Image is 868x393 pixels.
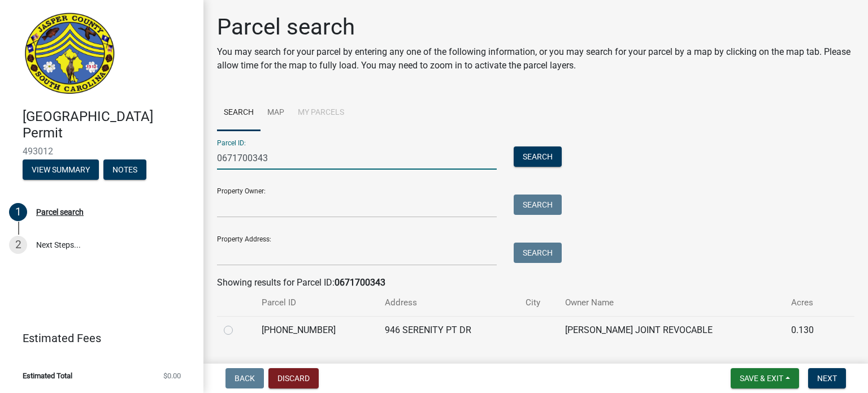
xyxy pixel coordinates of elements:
button: Search [514,243,562,263]
button: Search [514,195,562,215]
h4: [GEOGRAPHIC_DATA] Permit [23,109,194,141]
th: Owner Name [558,290,784,316]
img: Jasper County, South Carolina [23,12,117,97]
td: [PHONE_NUMBER] [255,316,378,344]
a: Estimated Fees [9,327,185,349]
td: 0.130 [784,316,835,344]
div: Showing results for Parcel ID: [217,276,854,290]
button: Save & Exit [731,368,799,388]
th: Address [378,290,519,316]
button: Notes [103,159,146,180]
button: Search [514,146,562,167]
p: You may search for your parcel by entering any one of the following information, or you may searc... [217,45,854,72]
span: Next [817,374,837,383]
strong: 0671700343 [335,277,385,288]
th: Acres [784,290,835,316]
wm-modal-confirm: Summary [23,166,99,175]
wm-modal-confirm: Notes [103,166,146,175]
button: View Summary [23,159,99,180]
button: Back [225,368,264,388]
a: Search [217,95,261,131]
a: Map [261,95,291,131]
button: Discard [268,368,319,388]
span: $0.00 [163,372,181,379]
span: Back [235,374,255,383]
div: 1 [9,203,27,221]
span: Estimated Total [23,372,72,379]
span: Save & Exit [740,374,783,383]
h1: Parcel search [217,14,854,41]
div: 2 [9,236,27,254]
th: Parcel ID [255,290,378,316]
span: 493012 [23,146,181,157]
div: Parcel search [36,208,84,216]
button: Next [808,368,846,388]
td: [PERSON_NAME] JOINT REVOCABLE [558,316,784,344]
td: 946 SERENITY PT DR [378,316,519,344]
th: City [519,290,558,316]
